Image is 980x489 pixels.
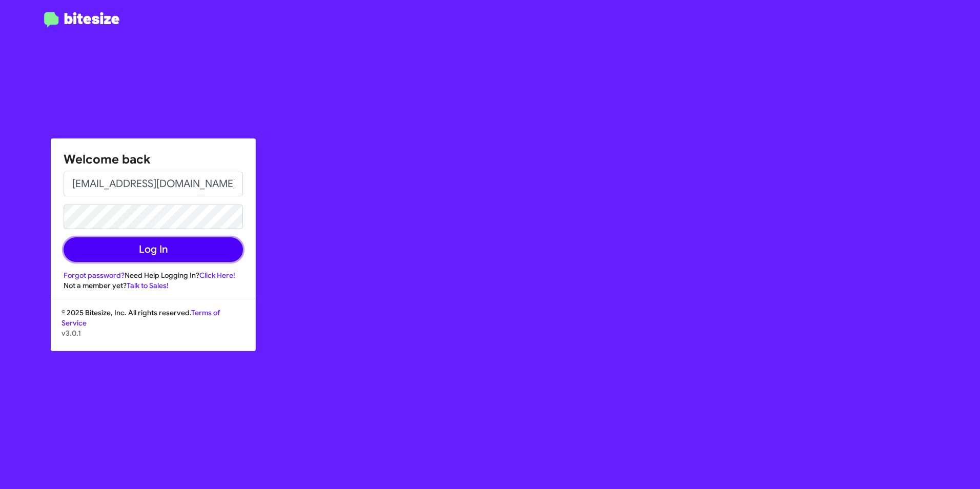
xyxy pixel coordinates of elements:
a: Click Here! [199,271,235,280]
div: Need Help Logging In? [64,270,243,280]
p: v3.0.1 [62,328,245,338]
h1: Welcome back [64,151,243,168]
div: © 2025 Bitesize, Inc. All rights reserved. [51,308,255,351]
input: Email address [64,172,243,196]
a: Talk to Sales! [127,281,169,290]
a: Terms of Service [62,308,220,328]
a: Forgot password? [64,271,125,280]
button: Log In [64,237,243,262]
div: Not a member yet? [64,280,243,291]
